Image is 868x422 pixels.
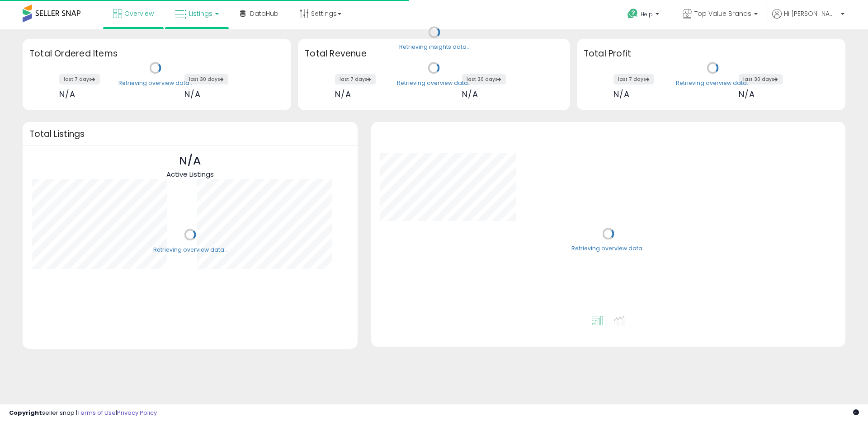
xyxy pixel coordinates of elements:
[641,10,653,18] span: Help
[153,246,227,254] div: Retrieving overview data..
[118,79,192,87] div: Retrieving overview data..
[772,9,844,29] a: Hi [PERSON_NAME]
[124,9,154,18] span: Overview
[250,9,278,18] span: DataHub
[189,9,212,18] span: Listings
[676,79,750,87] div: Retrieving overview data..
[397,79,471,87] div: Retrieving overview data..
[620,1,668,29] a: Help
[784,9,838,18] span: Hi [PERSON_NAME]
[694,9,751,18] span: Top Value Brands
[571,245,645,253] div: Retrieving overview data..
[627,8,638,19] i: Get Help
